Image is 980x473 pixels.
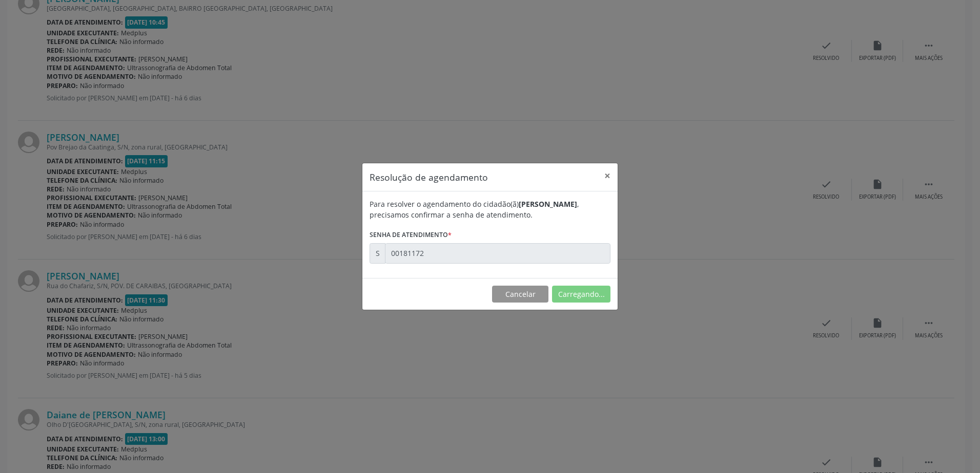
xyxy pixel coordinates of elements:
div: S [370,243,385,264]
button: Carregando... [552,286,610,303]
label: Senha de atendimento [370,227,452,243]
b: [PERSON_NAME] [519,199,577,209]
div: Para resolver o agendamento do cidadão(ã) , precisamos confirmar a senha de atendimento. [370,199,610,220]
button: Cancelar [492,286,548,303]
button: Close [597,163,618,188]
h5: Resolução de agendamento [370,170,488,184]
